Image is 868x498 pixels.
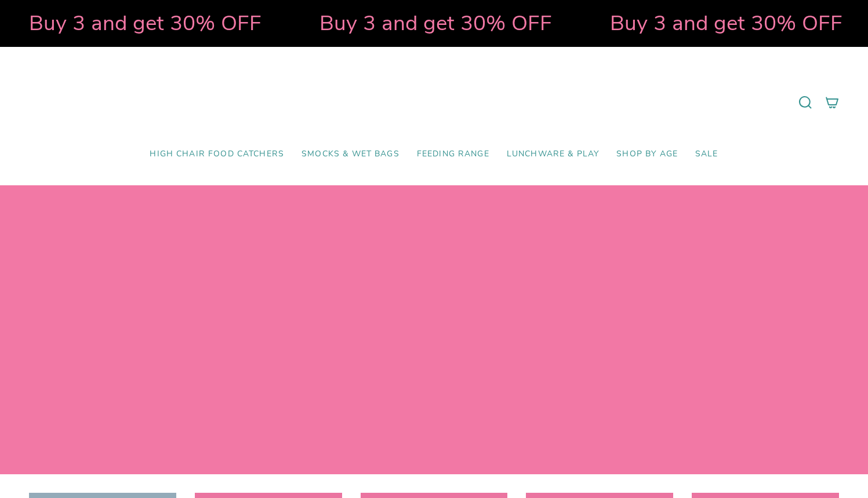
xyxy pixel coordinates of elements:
[417,149,489,159] span: Feeding Range
[29,9,262,38] strong: Buy 3 and get 30% OFF
[608,141,687,168] a: Shop by Age
[610,9,842,38] strong: Buy 3 and get 30% OFF
[687,141,727,168] a: SALE
[695,149,718,159] span: SALE
[293,141,408,168] a: Smocks & Wet Bags
[319,9,552,38] strong: Buy 3 and get 30% OFF
[302,149,400,159] span: Smocks & Wet Bags
[498,141,608,168] a: Lunchware & Play
[616,149,678,159] span: Shop by Age
[150,149,284,159] span: High Chair Food Catchers
[408,141,498,168] a: Feeding Range
[507,149,599,159] span: Lunchware & Play
[334,64,534,141] a: Mumma’s Little Helpers
[141,141,293,168] a: High Chair Food Catchers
